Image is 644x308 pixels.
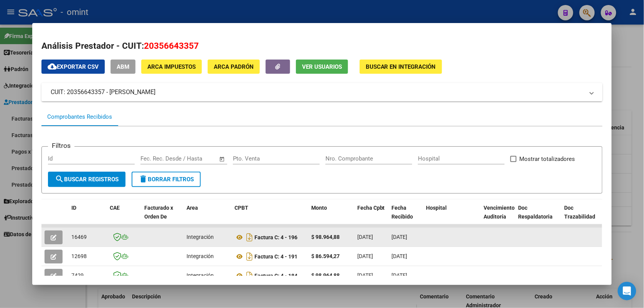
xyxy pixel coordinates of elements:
strong: Factura C: 4 - 196 [254,234,297,240]
span: [DATE] [357,253,373,259]
span: Integración [187,253,214,259]
span: ID [71,205,76,211]
button: Exportar CSV [41,60,105,74]
span: Buscar Registros [55,176,119,183]
span: Borrar Filtros [139,176,194,183]
span: Hospital [426,205,447,211]
strong: Factura C: 4 - 191 [254,253,297,260]
datatable-header-cell: Monto [308,200,354,233]
span: Fecha Cpbt [357,205,385,211]
input: End date [172,155,210,162]
span: [DATE] [392,253,408,259]
datatable-header-cell: Hospital [423,200,481,233]
span: 20356643357 [144,41,199,51]
i: Descargar documento [244,270,254,282]
h3: Filtros [48,141,74,151]
mat-icon: delete [139,174,148,184]
strong: Factura C: 4 - 184 [254,273,297,279]
span: CPBT [234,205,248,211]
datatable-header-cell: Doc Trazabilidad [561,200,608,233]
span: [DATE] [392,272,408,278]
datatable-header-cell: Vencimiento Auditoría [481,200,515,233]
i: Descargar documento [244,250,254,263]
span: Integración [187,272,214,278]
span: Facturado x Orden De [144,205,173,220]
input: Start date [140,155,165,162]
span: [DATE] [357,272,373,278]
mat-expansion-panel-header: CUIT: 20356643357 - [PERSON_NAME] [41,83,603,101]
span: Monto [311,205,327,211]
datatable-header-cell: Doc Respaldatoria [515,200,561,233]
span: [DATE] [392,234,408,240]
button: ARCA Impuestos [141,60,202,74]
datatable-header-cell: ID [68,200,107,233]
button: Ver Usuarios [296,60,348,74]
button: Open calendar [218,155,226,164]
mat-icon: search [55,174,64,184]
span: Exportar CSV [48,63,99,70]
mat-panel-title: CUIT: 20356643357 - [PERSON_NAME] [51,88,584,97]
span: 7429 [71,272,84,278]
button: Borrar Filtros [132,172,201,187]
button: Buscar Registros [48,172,125,187]
span: Doc Trazabilidad [565,205,596,220]
button: Buscar en Integración [360,60,442,74]
i: Descargar documento [244,231,254,243]
span: ABM [117,63,129,70]
span: CAE [110,205,120,211]
datatable-header-cell: Facturado x Orden De [141,200,183,233]
span: ARCA Padrón [214,63,254,70]
div: Open Intercom Messenger [618,282,636,300]
datatable-header-cell: Fecha Cpbt [354,200,389,233]
button: ABM [111,60,135,74]
h2: Análisis Prestador - CUIT: [41,40,603,53]
strong: $ 98.964,88 [311,272,340,278]
span: Integración [187,234,214,240]
button: ARCA Padrón [208,60,260,74]
span: Buscar en Integración [366,63,436,70]
span: Doc Respaldatoria [519,205,553,220]
span: 16469 [71,234,87,240]
span: ARCA Impuestos [147,63,196,70]
span: Vencimiento Auditoría [484,205,515,220]
mat-icon: cloud_download [48,62,57,71]
span: 12698 [71,253,87,259]
datatable-header-cell: Area [183,200,231,233]
div: Comprobantes Recibidos [47,113,112,121]
datatable-header-cell: Fecha Recibido [389,200,423,233]
strong: $ 86.594,27 [311,253,340,259]
datatable-header-cell: CPBT [231,200,308,233]
span: Mostrar totalizadores [520,154,575,164]
strong: $ 98.964,88 [311,234,340,240]
span: [DATE] [357,234,373,240]
span: Fecha Recibido [392,205,413,220]
datatable-header-cell: CAE [107,200,141,233]
span: Ver Usuarios [302,63,342,70]
span: Area [187,205,198,211]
